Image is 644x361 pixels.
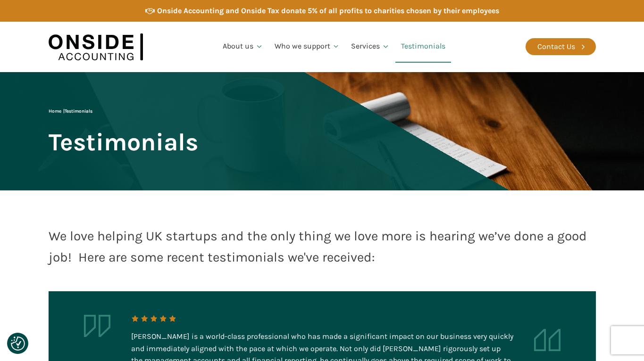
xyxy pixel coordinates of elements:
[157,5,499,17] div: Onside Accounting and Onside Tax donate 5% of all profits to charities chosen by their employees
[49,226,596,268] div: We love helping UK startups and the only thing we love more is hearing we’ve done a good job! Her...
[49,108,92,114] span: |
[537,41,575,53] div: Contact Us
[65,108,92,114] span: Testimonials
[11,336,25,351] button: Consent Preferences
[49,108,61,114] a: Home
[49,29,143,65] img: Onside Accounting
[217,31,269,63] a: About us
[49,129,198,155] span: Testimonials
[395,31,451,63] a: Testimonials
[269,31,346,63] a: Who we support
[526,38,596,55] a: Contact Us
[345,31,395,63] a: Services
[11,336,25,351] img: Revisit consent button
